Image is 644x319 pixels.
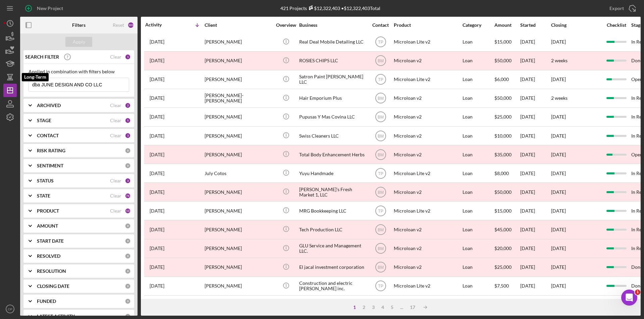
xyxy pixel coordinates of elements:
button: CP [3,302,17,316]
div: Activity [145,22,175,27]
div: [PERSON_NAME] [205,108,272,126]
time: 2025-08-01 00:37 [150,208,164,214]
time: 2025-08-26 00:37 [150,39,164,45]
div: 5 [125,117,131,124]
time: 2025-08-05 07:35 [150,171,164,176]
text: BM [378,134,384,138]
div: Loan [463,202,494,220]
div: Clear [110,193,121,198]
div: Loan [463,277,494,295]
div: El jacal investment corporation [299,258,366,276]
time: 2025-08-19 18:11 [150,114,164,119]
div: Category [463,22,494,28]
button: New Project [20,2,70,15]
button: Apply [65,37,92,47]
div: Loan [463,71,494,88]
div: [PERSON_NAME] [205,71,272,88]
b: CONTACT [37,133,59,138]
time: [DATE] [551,245,566,251]
div: [DATE] [520,258,550,276]
div: $35,000 [494,146,520,163]
div: 0 [125,223,131,229]
div: Product [394,22,461,28]
div: Loan [463,146,494,163]
time: 2 weeks [551,58,568,63]
div: Microloan Lite v2 [394,277,461,295]
b: SEARCH FILTER [25,54,59,60]
div: $45,000 [494,221,520,238]
b: FUNDED [37,299,56,304]
span: $25,000 [494,114,512,119]
div: 3 [369,305,378,310]
time: [DATE] [551,114,566,119]
div: Clear [110,103,121,108]
div: [DATE] [520,127,550,145]
div: Swiss Cleaners LLC [299,127,366,145]
b: STAGE [37,118,51,123]
div: $10,000 [494,127,520,145]
b: RISK RATING [37,148,65,153]
div: Contact [368,22,393,28]
div: New Project [37,2,63,15]
b: LATEST ACTIVITY [37,314,75,319]
b: AMOUNT [37,223,58,229]
text: TP [378,171,383,176]
div: Clear [110,54,121,60]
div: [DATE] [520,240,550,257]
div: 0 [125,238,131,244]
div: $7,500 [494,277,520,295]
div: Started [520,22,550,28]
div: $12,322,403 [307,5,340,11]
text: TP [378,40,383,45]
iframe: Intercom live chat [621,290,637,306]
div: Loan [463,89,494,107]
div: Microloan v2 [394,146,461,163]
div: Client [205,22,272,28]
div: 421 Projects • $12,322,403 Total [280,5,380,11]
time: 2025-08-01 21:40 [150,189,164,195]
time: [DATE] [551,170,566,176]
time: [DATE] [551,76,566,82]
div: Hair Emporium Plus [299,89,366,107]
div: [PERSON_NAME] [205,146,272,163]
div: Apply [73,37,85,47]
div: Loan [463,108,494,126]
div: [DATE] [520,164,550,182]
div: Reset [113,22,124,28]
div: Microloan v2 [394,127,461,145]
div: Applied in combination with filters below [29,69,129,74]
time: 2025-08-06 02:01 [150,152,164,157]
div: Clear [110,178,121,183]
div: Microloan Lite v2 [394,33,461,51]
div: 1 [125,54,131,60]
text: BM [378,246,384,251]
div: Microloan v2 [394,258,461,276]
text: TP [378,77,383,82]
text: BM [378,115,384,119]
text: BM [378,96,384,101]
b: START DATE [37,238,64,244]
span: $50,000 [494,95,512,101]
text: TP [378,209,383,214]
span: $15,000 [494,208,512,214]
div: Satron Paint [PERSON_NAME] LLC [299,71,366,88]
div: Clear [110,118,121,123]
div: [DATE] [520,202,550,220]
div: [PERSON_NAME]-[PERSON_NAME] [205,89,272,107]
div: Clear [110,208,121,214]
div: Business [299,22,366,28]
div: Loan [463,240,494,257]
div: 76 [125,193,131,199]
div: $50,000 [494,183,520,201]
div: Loan [463,183,494,201]
span: $8,000 [494,170,509,176]
div: [PERSON_NAME] [205,127,272,145]
time: 2025-07-29 05:24 [150,264,164,270]
div: 5 [387,305,397,310]
div: [DATE] [520,33,550,51]
div: Loan [463,127,494,145]
span: $15,000 [494,39,512,45]
div: [DATE] [520,277,550,295]
time: 2025-07-30 19:33 [150,227,164,232]
b: Filters [72,22,86,28]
